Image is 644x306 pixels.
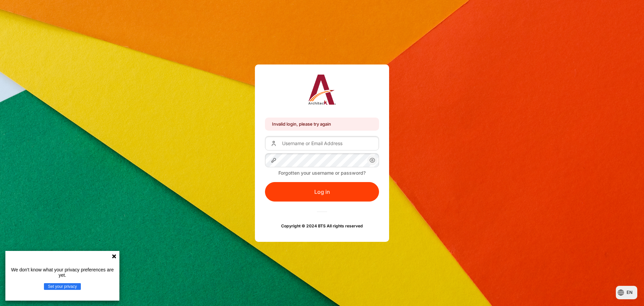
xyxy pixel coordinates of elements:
a: Forgotten your username or password? [278,170,366,176]
a: Architeck [308,75,336,107]
button: Set your privacy [44,283,81,290]
span: en [627,289,633,296]
button: Languages [616,286,637,299]
div: Invalid login, please try again [265,118,379,131]
strong: Copyright © 2024 BTS All rights reserved [281,223,363,228]
p: We don't know what your privacy preferences are yet. [8,267,117,278]
img: Architeck [308,75,336,105]
input: Username or Email Address [265,136,379,150]
button: Log in [265,182,379,202]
